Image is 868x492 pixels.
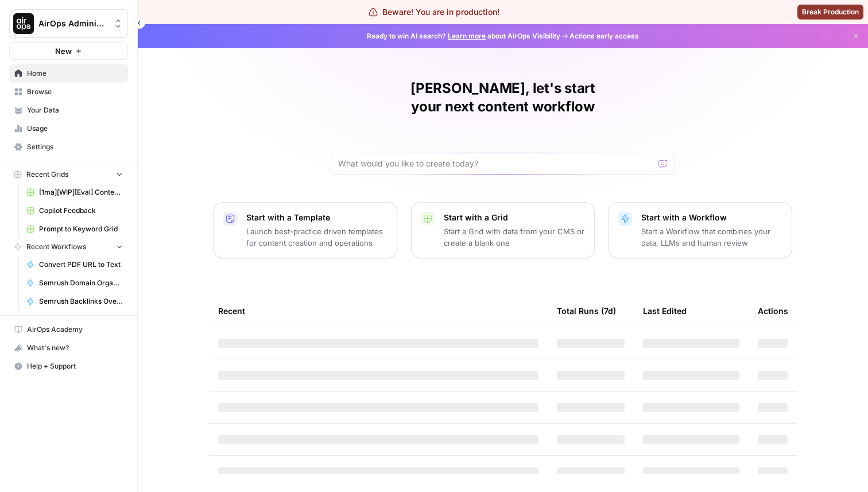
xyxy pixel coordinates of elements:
[444,212,585,223] p: Start with a Grid
[797,5,863,20] button: Break Production
[9,357,128,375] button: Help + Support
[39,259,123,270] span: Convert PDF URL to Text
[26,242,86,252] span: Recent Workflows
[21,202,128,220] a: Copilot Feedback
[557,295,616,327] div: Total Runs (7d)
[9,238,128,255] button: Recent Workflows
[369,6,499,18] div: Beware! You are in production!
[338,158,654,169] input: What would you like to create today?
[27,324,123,335] span: AirOps Academy
[9,83,128,101] a: Browse
[9,42,128,60] button: New
[27,142,123,152] span: Settings
[21,255,128,274] a: Convert PDF URL to Text
[9,9,128,38] button: Workspace: AirOps Administrative
[246,226,387,249] p: Launch best-practice driven templates for content creation and operations
[246,212,387,223] p: Start with a Template
[331,79,675,116] h1: [PERSON_NAME], let's start your next content workflow
[9,320,128,339] a: AirOps Academy
[27,105,123,115] span: Your Data
[9,101,128,119] a: Your Data
[609,202,792,258] button: Start with a WorkflowStart a Workflow that combines your data, LLMs and human review
[802,7,859,17] span: Break Production
[27,123,123,134] span: Usage
[9,138,128,156] a: Settings
[21,292,128,311] a: Semrush Backlinks Overview
[411,202,595,258] button: Start with a GridStart a Grid with data from your CMS or create a blank one
[39,224,123,234] span: Prompt to Keyword Grid
[9,64,128,83] a: Home
[641,212,782,223] p: Start with a Workflow
[9,119,128,138] a: Usage
[9,166,128,183] button: Recent Grids
[367,31,560,41] span: Ready to win AI search? about AirOps Visibility
[641,226,782,249] p: Start a Workflow that combines your data, LLMs and human review
[643,295,687,327] div: Last Edited
[39,296,123,307] span: Semrush Backlinks Overview
[21,183,128,202] a: [1ma][WIP][Eval] Content Compare Grid
[758,295,788,327] div: Actions
[10,339,127,357] div: What's new?
[21,220,128,238] a: Prompt to Keyword Grid
[26,169,68,180] span: Recent Grids
[27,68,123,79] span: Home
[569,31,639,41] span: Actions early access
[27,87,123,97] span: Browse
[214,202,397,258] button: Start with a TemplateLaunch best-practice driven templates for content creation and operations
[38,18,108,29] span: AirOps Administrative
[39,206,123,216] span: Copilot Feedback
[39,187,123,197] span: [1ma][WIP][Eval] Content Compare Grid
[444,226,585,249] p: Start a Grid with data from your CMS or create a blank one
[55,45,72,57] span: New
[39,278,123,288] span: Semrush Domain Organic Search Pages
[27,361,123,371] span: Help + Support
[448,32,486,40] a: Learn more
[21,274,128,292] a: Semrush Domain Organic Search Pages
[9,339,128,357] button: What's new?
[218,295,538,327] div: Recent
[13,13,34,34] img: AirOps Administrative Logo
